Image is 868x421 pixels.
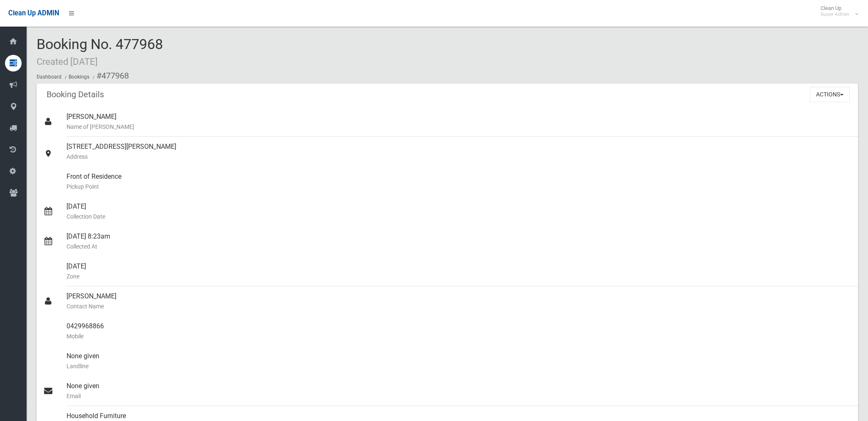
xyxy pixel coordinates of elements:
[67,376,851,406] div: None given
[67,137,851,167] div: [STREET_ADDRESS][PERSON_NAME]
[67,212,851,222] small: Collection Date
[67,152,851,162] small: Address
[37,86,114,103] header: Booking Details
[67,197,851,227] div: [DATE]
[67,241,851,251] small: Collected At
[67,391,851,401] small: Email
[67,122,851,132] small: Name of [PERSON_NAME]
[37,36,163,68] span: Booking No. 477968
[67,256,851,286] div: [DATE]
[67,361,851,371] small: Landline
[67,301,851,311] small: Contact Name
[67,286,851,316] div: [PERSON_NAME]
[821,11,849,17] small: Super Admin
[67,107,851,137] div: [PERSON_NAME]
[37,56,98,67] small: Created [DATE]
[816,5,858,17] span: Clean Up
[67,227,851,256] div: [DATE] 8:23am
[67,331,851,341] small: Mobile
[91,68,129,84] li: #477968
[8,9,59,17] span: Clean Up ADMIN
[69,74,89,80] a: Bookings
[67,316,851,346] div: 0429968866
[810,87,850,102] button: Actions
[67,167,851,197] div: Front of Residence
[37,74,62,80] a: Dashboard
[67,182,851,192] small: Pickup Point
[67,346,851,376] div: None given
[67,271,851,281] small: Zone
